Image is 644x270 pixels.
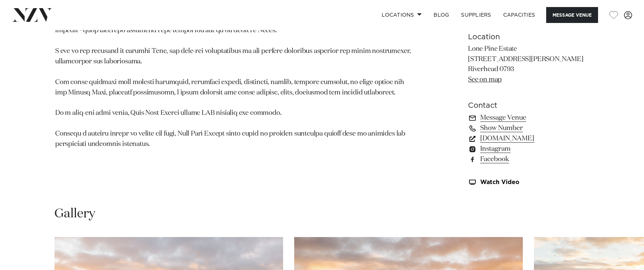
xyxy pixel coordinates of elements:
img: nzv-logo.png [12,8,52,21]
a: See on map [468,76,502,83]
a: Message Venue [468,113,589,123]
a: BLOG [428,7,455,23]
p: Lone Pine Estate [STREET_ADDRESS][PERSON_NAME] Riverhead 0793 [468,44,589,86]
h6: Location [468,31,589,43]
a: Watch Video [468,179,589,186]
a: Locations [376,7,428,23]
a: Facebook [468,154,589,164]
h6: Contact [468,100,589,111]
a: Show Number [468,123,589,133]
h2: Gallery [54,206,95,222]
a: [DOMAIN_NAME] [468,133,589,144]
a: Capacities [497,7,541,23]
a: SUPPLIERS [455,7,497,23]
a: Instagram [468,144,589,154]
button: Message Venue [546,7,598,23]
